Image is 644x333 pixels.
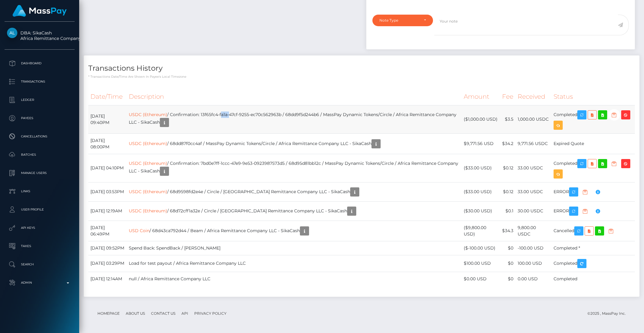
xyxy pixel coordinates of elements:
th: Received [516,88,551,105]
td: ($1,000.00 USD) [462,105,500,133]
td: $100.00 USD [462,255,500,272]
td: Completed [551,255,635,272]
p: Taxes [7,242,72,251]
td: / Confirmation: 7bd0e7ff-1ccc-47e9-9e53-0923987573d5 / 68d95d81bb12c / MassPay Dynamic Tokens/Cir... [127,154,462,182]
p: Transactions [7,77,72,86]
td: Completed [551,105,635,133]
td: $0 [500,241,516,255]
td: ERROR [551,201,635,221]
td: / 68d43ca792d44 / Beam / Africa Remittance Company LLC - SikaCash [127,221,462,241]
p: Links [7,187,72,196]
td: $0.12 [500,154,516,182]
td: ($33.00 USD) [462,154,500,182]
td: [DATE] 09:40PM [88,105,127,133]
th: Amount [462,88,500,105]
a: Ledger [5,92,75,108]
td: Expired Quote [551,133,635,154]
a: Privacy Policy [192,309,229,318]
th: Fee [500,88,516,105]
a: Links [5,184,75,199]
p: Ledger [7,95,72,105]
td: ($-100.00 USD) [462,241,500,255]
td: / Confirmation: 13f65fc4-fa1a-47cf-9255-ec70c562963b / 68dd9f5d244b6 / MassPay Dynamic Tokens/Cir... [127,105,462,133]
a: Batches [5,147,75,162]
a: Transactions [5,74,75,89]
a: USDC (Ethereum) [129,208,167,213]
a: Admin [5,275,75,290]
th: Description [127,88,462,105]
td: ERROR [551,182,635,201]
a: Homepage [95,309,122,318]
td: 1,000.00 USDC [516,105,551,133]
td: [DATE] 09:52PM [88,241,127,255]
a: API Keys [5,220,75,236]
td: $3.5 [500,105,516,133]
h4: Transactions History [88,63,635,74]
p: Cancellations [7,132,72,141]
th: Date/Time [88,88,127,105]
td: 9,771.56 USDC [516,133,551,154]
div: Note Type [379,18,419,23]
td: $0 [500,255,516,272]
p: Manage Users [7,168,72,178]
td: $34.3 [500,221,516,241]
button: Note Type [372,15,433,26]
a: Manage Users [5,165,75,181]
td: 33.00 USDC [516,154,551,182]
a: User Profile [5,202,75,217]
td: 0.00 USD [516,272,551,286]
td: 33.00 USDC [516,182,551,201]
p: Payees [7,114,72,123]
td: Completed * [551,241,635,255]
td: Completed [551,154,635,182]
td: / 68d9598fd2e4e / Circle / [GEOGRAPHIC_DATA] Remittance Company LLC - SikaCash [127,182,462,201]
p: Batches [7,150,72,159]
td: -100.00 USD [516,241,551,255]
td: $34.2 [500,133,516,154]
a: About Us [123,309,147,318]
td: $0 [500,272,516,286]
td: 100.00 USD [516,255,551,272]
td: Load for test payout / Africa Remittance Company LLC [127,255,462,272]
p: API Keys [7,223,72,232]
th: Status [551,88,635,105]
a: USD Coin [129,228,150,233]
td: [DATE] 06:49PM [88,221,127,241]
td: [DATE] 04:10PM [88,154,127,182]
td: Cancelled [551,221,635,241]
td: ($30.00 USD) [462,201,500,221]
p: Admin [7,278,72,287]
td: / 68dd87f0cc4af / MassPay Dynamic Tokens/Circle / Africa Remittance Company LLC - SikaCash [127,133,462,154]
td: $9,771.56 USD [462,133,500,154]
td: [DATE] 12:14AM [88,272,127,286]
a: Search [5,257,75,272]
a: Taxes [5,239,75,254]
td: $0.12 [500,182,516,201]
p: User Profile [7,205,72,214]
td: Spend Back: SpendBack / [PERSON_NAME] [127,241,462,255]
td: null / Africa Remittance Company LLC [127,272,462,286]
a: Contact Us [149,309,178,318]
td: ($9,800.00 USD) [462,221,500,241]
td: ($33.00 USD) [462,182,500,201]
td: Completed [551,272,635,286]
td: [DATE] 03:53PM [88,182,127,201]
p: Dashboard [7,59,72,68]
td: $0.1 [500,201,516,221]
p: * Transactions date/time are shown in payee's local timezone [88,74,635,79]
a: USDC (Ethereum) [129,112,167,117]
img: Africa Remittance Company LLC [7,28,17,38]
a: Payees [5,111,75,126]
td: [DATE] 08:00PM [88,133,127,154]
a: USDC (Ethereum) [129,161,167,166]
img: MassPay Logo [12,5,67,17]
a: Cancellations [5,129,75,144]
div: © 2025 , MassPay Inc. [587,310,630,317]
p: Search [7,260,72,269]
td: 30.00 USDC [516,201,551,221]
td: [DATE] 03:29PM [88,255,127,272]
a: API [179,309,191,318]
a: Dashboard [5,56,75,71]
td: 9,800.00 USDC [516,221,551,241]
td: $0.00 USD [462,272,500,286]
